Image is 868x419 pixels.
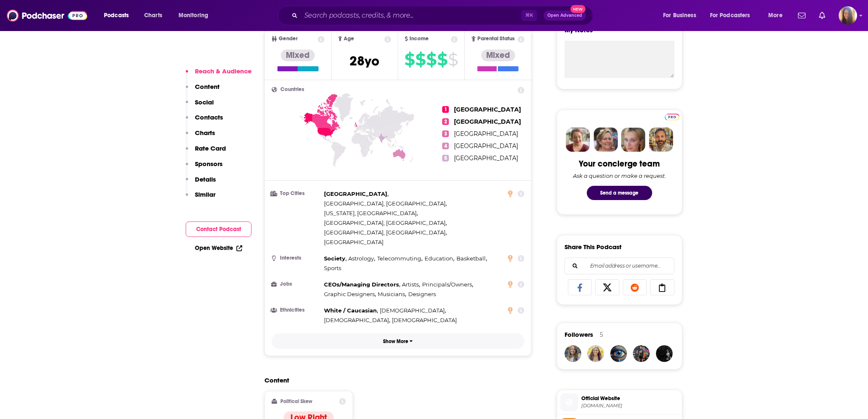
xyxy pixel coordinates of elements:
img: Neerdowell [656,345,673,362]
div: Mixed [281,49,315,61]
span: Sports [324,265,341,271]
span: Telecommuting [377,255,421,262]
span: Age [344,36,354,42]
button: Content [186,83,220,98]
p: Details [195,175,216,183]
span: , [422,280,473,289]
button: Rate Card [186,144,226,160]
span: Graphic Designers [324,291,375,297]
a: Share on Facebook [568,279,592,295]
h3: Interests [272,255,321,261]
span: Charts [144,10,162,21]
div: 5 [600,331,603,338]
span: $ [415,53,425,66]
button: open menu [762,9,793,22]
a: Copy Link [650,279,674,295]
button: Details [186,175,216,191]
span: , [456,254,487,263]
span: 3 [442,130,449,137]
span: Countries [280,87,304,92]
a: elewis [565,345,581,362]
span: Astrology [348,255,374,262]
span: Basketball [456,255,486,262]
a: Show notifications dropdown [816,8,829,23]
span: Gender [279,36,298,42]
span: , [324,199,447,208]
img: Jules Profile [621,128,645,152]
span: [US_STATE], [GEOGRAPHIC_DATA] [324,210,417,216]
button: Open AdvancedNew [544,10,586,21]
img: Barbara Profile [593,128,618,152]
div: Ask a question or make a request. [573,172,666,179]
span: 28 yo [350,53,379,69]
span: , [378,289,406,299]
input: Email address or username... [572,258,667,274]
h3: Ethnicities [272,307,321,313]
span: [GEOGRAPHIC_DATA], [GEOGRAPHIC_DATA] [324,200,446,207]
span: Designers [408,291,436,297]
div: Your concierge team [579,159,660,169]
button: Contacts [186,113,223,129]
span: $ [426,53,436,66]
p: Social [195,98,214,106]
span: [GEOGRAPHIC_DATA], [GEOGRAPHIC_DATA] [324,219,446,226]
p: Charts [195,129,215,137]
img: User Profile [839,6,857,25]
span: Podcasts [104,10,129,21]
span: Open Advanced [547,13,582,18]
button: open menu [98,9,140,22]
span: More [768,10,782,21]
span: , [380,306,446,315]
span: [GEOGRAPHIC_DATA] [454,154,518,162]
h3: Top Cities [272,191,321,196]
a: Pro website [665,112,679,120]
span: [GEOGRAPHIC_DATA] [454,106,521,113]
label: My Notes [565,26,674,41]
a: Charts [139,9,167,22]
a: blackbeltpuppet [610,345,627,362]
p: Reach & Audience [195,67,251,75]
a: Share on X/Twitter [595,279,619,295]
h3: Share This Podcast [565,243,622,251]
button: Reach & Audience [186,67,251,83]
img: positivekristen [587,345,604,362]
a: Official Website[DOMAIN_NAME] [560,393,679,411]
span: [GEOGRAPHIC_DATA], [GEOGRAPHIC_DATA] [324,229,446,236]
span: 5 [442,155,449,161]
a: Show notifications dropdown [795,8,809,23]
img: seank2019 [633,345,650,362]
p: Similar [195,190,215,198]
span: Logged in as AHartman333 [839,6,857,25]
p: Sponsors [195,160,223,168]
img: Jon Profile [649,128,673,152]
h3: Jobs [272,281,321,287]
span: [GEOGRAPHIC_DATA] [454,130,518,138]
span: 2 [442,118,449,125]
button: Charts [186,129,215,144]
span: Principals/Owners [422,281,472,288]
span: White / Caucasian [324,307,377,314]
span: , [377,254,422,263]
span: For Podcasters [710,10,750,21]
span: , [324,218,447,228]
button: Contact Podcast [186,221,251,237]
div: Search followers [565,258,674,274]
span: ⌘ K [521,10,537,21]
span: , [324,315,390,325]
button: open menu [705,9,762,22]
span: Society [324,255,345,262]
span: 4 [442,143,449,149]
span: digitalsocialhour.com [581,403,679,409]
h2: Content [264,376,525,384]
span: Parental Status [477,36,515,42]
span: For Business [663,10,696,21]
span: Followers [565,331,593,338]
span: Income [409,36,429,42]
span: [GEOGRAPHIC_DATA] [454,118,521,125]
input: Search podcasts, credits, & more... [301,9,521,22]
a: Podchaser - Follow, Share and Rate Podcasts [7,8,87,23]
span: [DEMOGRAPHIC_DATA] [392,317,457,323]
span: $ [437,53,447,66]
span: Musicians [378,291,405,297]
